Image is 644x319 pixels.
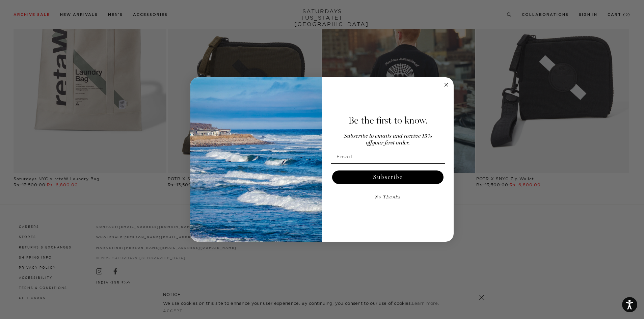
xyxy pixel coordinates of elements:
[331,150,445,163] input: Email
[442,81,450,89] button: Close dialog
[372,140,410,146] span: your first order.
[190,77,322,242] img: 125c788d-000d-4f3e-b05a-1b92b2a23ec9.jpeg
[331,191,445,204] button: No Thanks
[348,115,428,126] span: Be the first to know.
[344,133,432,139] span: Subscribe to emails and receive 15%
[366,140,372,146] span: off
[332,170,444,184] button: Subscribe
